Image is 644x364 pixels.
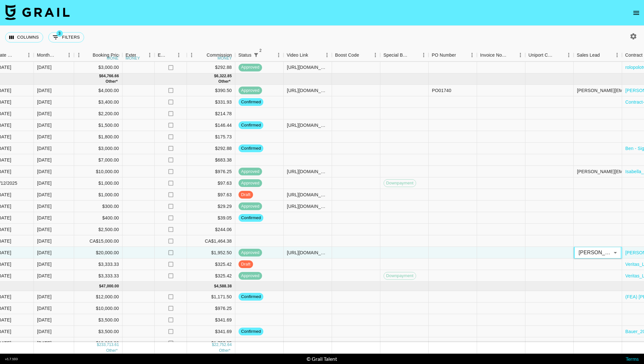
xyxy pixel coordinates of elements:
[37,340,52,346] div: Oct '25
[239,192,253,198] span: draft
[37,87,52,94] div: Sep '25
[212,342,214,348] div: $
[207,49,232,61] div: Commission
[99,73,101,79] div: $
[155,49,187,61] div: Expenses: Remove Commission?
[105,79,118,84] span: CA$ 15,000.00
[239,49,252,61] div: Status
[332,49,380,61] div: Boost Code
[432,49,456,61] div: PO Number
[214,73,216,79] div: $
[74,224,122,235] div: $2,500.00
[187,189,235,201] div: $97.63
[74,119,122,131] div: $1,500.00
[55,51,64,60] button: Sort
[187,212,235,224] div: $39.05
[384,180,416,186] span: Downpayment
[251,51,260,60] button: Show filters
[99,342,119,348] div: 233,713.61
[74,131,122,143] div: $1,800.00
[239,64,262,70] span: approved
[630,6,643,19] button: open drawer
[37,64,52,71] div: Aug '25
[287,64,328,71] div: https://www.instagram.com/reel/DNoU6t6BmJx/?igsh=MXJsd3Q5dTdmY3MwdA==
[235,49,284,61] div: Status
[187,85,235,96] div: $390.50
[467,50,477,60] button: Menu
[74,50,84,60] button: Menu
[187,154,235,166] div: $683.38
[187,326,235,337] div: $341.69
[74,326,122,337] div: $3,500.00
[37,226,52,233] div: Sep '25
[187,224,235,235] div: $244.06
[101,284,119,289] div: 47,000.00
[101,73,119,79] div: 64,766.66
[274,50,284,60] button: Menu
[37,294,52,300] div: Oct '25
[5,32,43,42] button: Select columns
[24,50,34,60] button: Menu
[74,143,122,154] div: $3,000.00
[99,284,101,289] div: $
[187,314,235,326] div: $341.69
[37,238,52,244] div: Sep '25
[74,85,122,96] div: $4,000.00
[187,143,235,154] div: $292.88
[198,51,207,60] button: Sort
[477,49,525,61] div: Invoice Notes
[64,50,74,60] button: Menu
[529,49,555,61] div: Uniport Contact Email
[359,51,368,60] button: Sort
[239,88,262,94] span: approved
[284,49,332,61] div: Video Link
[74,96,122,108] div: $3,400.00
[74,247,122,258] div: $20,000.00
[74,270,122,282] div: $3,333.33
[214,284,216,289] div: $
[37,317,52,323] div: Oct '25
[287,168,328,175] div: https://www.instagram.com/reel/DOtYy57CR2i/?igsh=MW5yenQ4ajRxbDM2aQ==
[239,145,263,152] span: confirmed
[37,203,52,210] div: Sep '25
[574,85,622,96] div: [PERSON_NAME][EMAIL_ADDRESS][DOMAIN_NAME]
[187,50,197,60] button: Menu
[456,51,465,60] button: Sort
[384,273,416,279] span: Downpayment
[48,32,84,42] button: Show filters
[380,49,429,61] div: Special Booking Type
[37,145,52,152] div: Sep '25
[5,357,18,361] div: v 1.7.103
[97,342,99,348] div: $
[74,177,122,189] div: $1,000.00
[187,96,235,108] div: $331.93
[216,73,232,79] div: 6,322.85
[257,47,264,54] span: 2
[287,203,328,210] div: https://www.tiktok.com/@kadenbowler/video/7548235705902714125?_t=ZT-8zb29FFWX9C&_r=1
[239,122,263,128] span: confirmed
[239,180,262,186] span: approved
[158,49,167,61] div: Expenses: Remove Commission?
[260,51,269,60] button: Sort
[37,249,52,256] div: Sep '25
[187,291,235,303] div: $1,171.50
[429,49,477,61] div: PO Number
[37,180,52,186] div: Sep '25
[574,166,622,177] div: [PERSON_NAME][EMAIL_ADDRESS][DOMAIN_NAME]
[187,337,235,349] div: $1,757.25
[74,291,122,303] div: $12,000.00
[239,203,262,210] span: approved
[107,56,121,60] div: money
[37,122,52,128] div: Sep '25
[214,342,232,348] div: 22,752.64
[384,49,410,61] div: Special Booking Type
[74,166,122,177] div: $10,000.00
[187,62,235,73] div: $292.88
[37,110,52,117] div: Sep '25
[74,201,122,212] div: $300.00
[37,215,52,221] div: Sep '25
[218,79,230,84] span: CA$ 1,464.38
[136,51,145,60] button: Sort
[37,191,52,198] div: Sep '25
[612,50,622,60] button: Menu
